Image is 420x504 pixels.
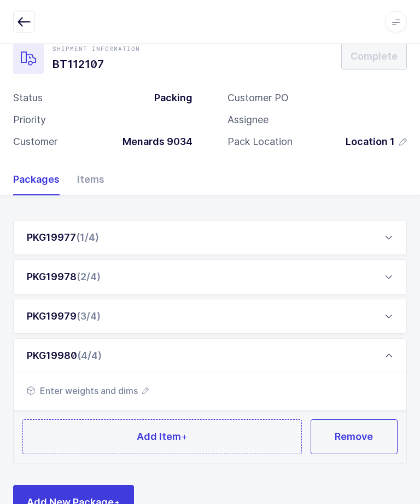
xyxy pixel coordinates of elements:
span: (3/4) [77,311,101,322]
span: Location 1 [346,136,395,149]
div: PKG19978 [27,271,101,284]
div: PKG19980(4/4) [13,374,407,464]
span: (1/4) [76,232,99,244]
div: Items [68,164,104,196]
div: PKG19977 [27,231,99,245]
span: (2/4) [77,271,101,283]
div: PKG19979(3/4) [13,299,407,334]
div: Customer PO [227,92,289,105]
button: Complete [341,44,407,70]
button: Location 1 [346,136,407,149]
button: Remove [311,420,398,455]
div: PKG19978(2/4) [13,260,407,295]
span: (4/4) [77,350,102,362]
div: PKG19980(4/4) [13,339,407,374]
div: Customer [13,136,57,149]
button: Enter weights and dims [27,385,149,398]
h1: BT112107 [52,56,140,73]
div: PKG19980 [27,350,102,363]
div: Status [13,92,43,105]
div: PKG19979 [27,310,101,323]
div: PKG19977(1/4) [13,221,407,256]
span: Add Item [137,430,188,444]
button: Add Item+ [22,420,302,455]
div: Pack Location [227,136,293,149]
div: Assignee [227,114,269,127]
div: Priority [13,114,46,127]
span: + [181,431,188,443]
div: Menards 9034 [114,136,192,149]
div: Shipment Information [52,45,140,54]
div: Packages [13,164,68,196]
span: Remove [335,430,373,444]
span: Complete [351,50,398,63]
div: Packing [145,92,192,105]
